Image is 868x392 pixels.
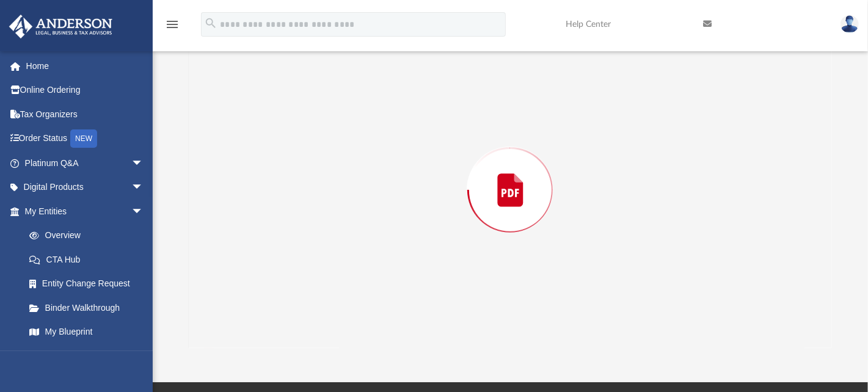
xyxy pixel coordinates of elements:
i: search [204,16,217,30]
a: Entity Change Request [17,272,162,296]
a: Binder Walkthrough [17,296,162,320]
span: arrow_drop_down [131,175,156,200]
a: Digital Productsarrow_drop_down [9,175,162,200]
a: CTA Hub [17,247,162,272]
a: Tax Due Dates [17,344,162,368]
a: Home [9,54,162,78]
span: arrow_drop_down [131,199,156,224]
img: Anderson Advisors Platinum Portal [5,15,116,38]
a: Platinum Q&Aarrow_drop_down [9,151,162,175]
span: arrow_drop_down [131,151,156,176]
a: Order StatusNEW [9,126,162,151]
div: Preview [189,1,833,348]
i: menu [165,17,180,32]
a: menu [165,23,180,32]
a: My Entitiesarrow_drop_down [9,199,162,223]
a: Online Ordering [9,78,162,103]
a: Overview [17,223,162,248]
img: User Pic [841,15,859,33]
a: Tax Organizers [9,102,162,126]
a: My Blueprint [17,320,156,344]
div: NEW [70,129,97,148]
